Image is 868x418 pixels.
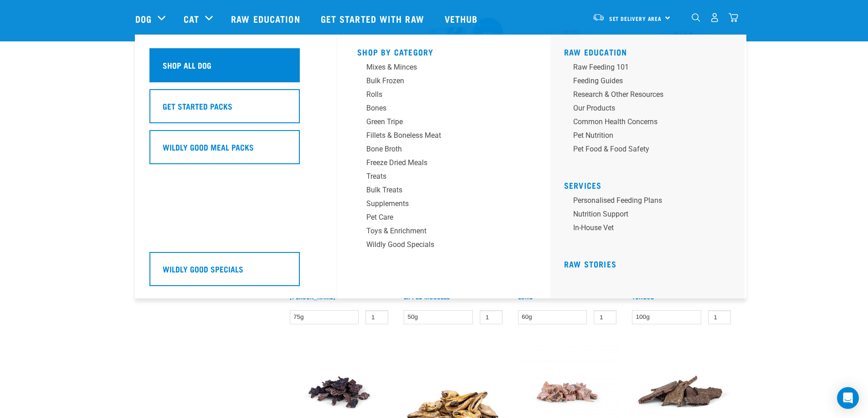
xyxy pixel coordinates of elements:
a: Raw Education [222,0,311,37]
a: Nutrition Support [564,209,737,222]
div: Toys & Enrichment [366,226,508,237]
a: Cat [184,12,199,25]
span: Set Delivery Area [609,17,662,20]
a: Pet Care [357,212,530,226]
img: user.png [710,13,719,22]
h5: Shop All Dog [163,59,211,71]
input: 1 [365,310,388,324]
div: Bulk Frozen [366,76,508,86]
div: Pet Care [366,212,508,223]
div: Green Tripe [366,116,508,127]
a: Toys & Enrichment [357,226,530,239]
a: Pet Food & Food Safety [564,144,737,157]
a: Personalised Feeding Plans [564,195,737,209]
img: van-moving.png [592,13,605,21]
a: Bulk Frozen [357,76,530,89]
a: Raw Stories [564,262,616,266]
a: Mixes & Minces [357,62,530,76]
div: Bulk Treats [366,185,508,196]
a: Get started with Raw [312,0,436,37]
a: Treats [357,171,530,185]
a: Dog [135,12,152,25]
a: Pet Nutrition [564,130,737,144]
a: Bones [357,103,530,116]
a: Raw Feeding 101 [564,62,737,76]
div: Rolls [366,89,508,100]
h5: Get Started Packs [163,100,232,112]
a: Common Health Concerns [564,116,737,130]
div: Feeding Guides [573,76,715,86]
div: Treats [366,171,508,182]
a: Our Products [564,103,737,116]
a: Bulk Treats [357,185,530,198]
input: 1 [708,310,731,324]
a: Wildly Good Meal Packs [149,130,323,171]
div: Open Intercom Messenger [837,387,859,409]
h5: Shop By Category [357,47,530,55]
div: Mixes & Minces [366,62,508,73]
div: Bones [366,103,508,114]
div: Raw Feeding 101 [573,62,715,73]
div: Supplements [366,198,508,209]
a: Bone Broth [357,144,530,157]
h5: Services [564,181,737,188]
a: Freeze Dried Meals [357,157,530,171]
a: Get Started Packs [149,89,323,130]
img: home-icon@2x.png [729,13,738,22]
div: Common Health Concerns [573,116,715,127]
a: Fillets & Boneless Meat [357,130,530,144]
input: 1 [480,310,503,324]
a: Supplements [357,198,530,212]
h5: Wildly Good Specials [163,263,243,275]
h5: Wildly Good Meal Packs [163,141,254,153]
a: In-house vet [564,222,737,236]
a: Wildly Good Specials [149,252,323,293]
div: Fillets & Boneless Meat [366,130,508,141]
div: Our Products [573,103,715,114]
div: Freeze Dried Meals [366,157,508,168]
a: Green Tripe [357,116,530,130]
a: Wildly Good Specials [357,239,530,253]
img: home-icon-1@2x.png [692,13,700,22]
a: Raw Education [564,50,627,54]
a: Research & Other Resources [564,89,737,103]
div: Pet Food & Food Safety [573,144,715,155]
div: Research & Other Resources [573,89,715,100]
a: Vethub [436,0,489,37]
div: Wildly Good Specials [366,239,508,250]
a: Feeding Guides [564,76,737,89]
a: Rolls [357,89,530,103]
div: Bone Broth [366,144,508,155]
div: Pet Nutrition [573,130,715,141]
input: 1 [594,310,616,324]
a: Shop All Dog [149,48,323,89]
